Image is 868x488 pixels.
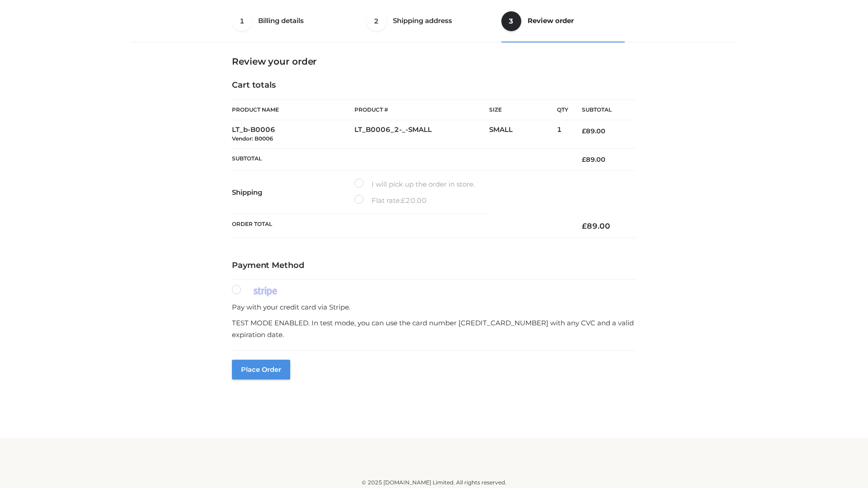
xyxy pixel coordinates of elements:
button: Place order [232,360,290,380]
bdi: 89.00 [582,155,605,164]
th: Product # [354,99,489,120]
h4: Payment Method [232,261,636,271]
p: Pay with your credit card via Stripe. [232,301,636,313]
span: £ [401,196,406,205]
bdi: 89.00 [582,221,610,230]
label: I will pick up the order in store. [354,178,475,190]
td: LT_B0006_2-_-SMALL [354,120,489,149]
bdi: 20.00 [401,196,427,205]
th: Size [489,100,552,120]
td: LT_b-B0006 [232,120,354,149]
div: © 2025 [DOMAIN_NAME] Limited. All rights reserved. [134,478,734,487]
small: Vendor: B0006 [232,135,273,142]
th: Subtotal [568,100,636,120]
th: Subtotal [232,148,568,170]
td: SMALL [489,120,557,149]
bdi: 89.00 [582,127,605,135]
span: £ [582,221,587,230]
span: £ [582,127,586,135]
h4: Cart totals [232,80,636,90]
th: Qty [557,99,568,120]
th: Shipping [232,171,354,214]
span: £ [582,155,586,164]
th: Product Name [232,99,354,120]
th: Order Total [232,214,568,238]
td: 1 [557,120,568,149]
label: Flat rate: [354,195,427,206]
h3: Review your order [232,56,636,67]
p: TEST MODE ENABLED. In test mode, you can use the card number [CREDIT_CARD_NUMBER] with any CVC an... [232,317,636,340]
